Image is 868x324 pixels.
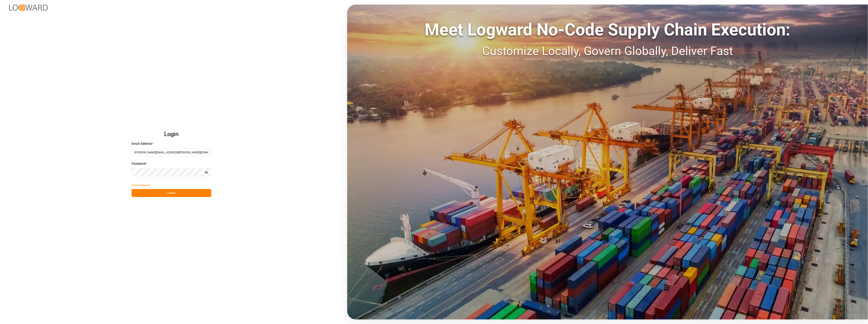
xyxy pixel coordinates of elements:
div: Meet Logward No-Code Supply Chain Execution: [347,17,868,42]
h2: Login [132,127,211,142]
button: Forgot Password? [132,181,150,189]
span: Password [132,161,146,166]
span: Email Address [132,141,152,146]
div: Customize Locally, Govern Globally, Deliver Fast [347,42,868,60]
input: Enter your email [132,149,211,157]
button: Log In [132,189,211,197]
img: Logward_new_orange.png [9,5,48,11]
